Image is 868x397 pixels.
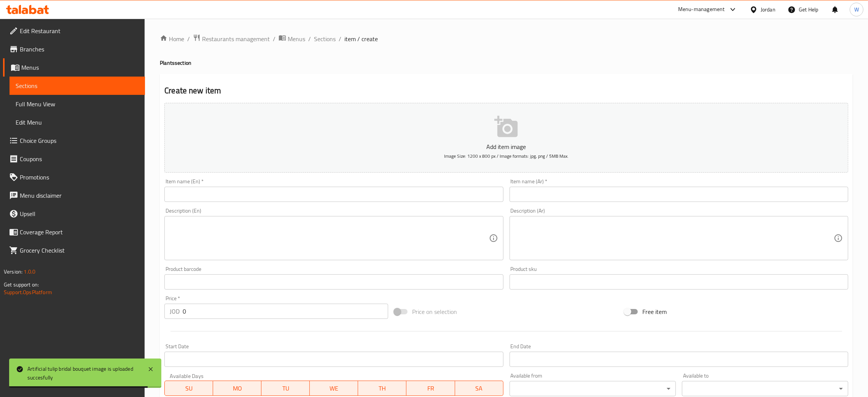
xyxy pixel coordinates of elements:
button: TH [358,381,406,396]
span: TH [361,383,403,394]
a: Edit Menu [10,113,145,131]
span: Coupons [20,154,139,163]
span: Choice Groups [20,136,139,145]
li: / [273,34,276,43]
span: Image Size: 1200 x 800 px / Image formats: jpg, png / 5MB Max. [444,152,569,160]
span: SU [168,383,210,394]
span: Grocery Checklist [20,246,139,255]
h2: Create new item [164,85,848,96]
span: W [854,5,859,14]
input: Please enter price [183,304,388,319]
span: Restaurants management [202,34,270,43]
span: Edit Restaurant [20,26,139,35]
span: SA [458,383,500,394]
button: SA [455,381,503,396]
input: Please enter product sku [510,274,848,290]
input: Enter name En [164,187,503,202]
a: Menus [3,58,145,77]
a: Edit Restaurant [3,22,145,40]
span: Promotions [20,173,139,182]
input: Enter name Ar [510,187,848,202]
span: Price on selection [412,307,457,316]
a: Restaurants management [193,34,270,44]
span: Full Menu View [16,99,139,109]
li: / [339,34,341,43]
h4: Plants section [160,59,853,67]
div: Jordan [761,5,776,14]
span: TU [264,383,307,394]
span: Get support on: [4,280,39,290]
button: TU [261,381,310,396]
button: WE [310,381,358,396]
span: 1.0.0 [24,267,35,277]
span: WE [313,383,355,394]
p: Add item image [176,142,836,151]
button: FR [406,381,455,396]
a: Sections [10,77,145,95]
p: JOD [170,307,180,316]
button: SU [164,381,213,396]
span: Menu disclaimer [20,191,139,200]
span: Menus [288,34,305,43]
div: ​ [682,381,848,396]
div: Menu-management [678,5,725,14]
a: Menus [279,34,305,44]
span: Edit Menu [16,118,139,127]
a: Menu disclaimer [3,186,145,205]
a: Promotions [3,168,145,186]
span: FR [409,383,452,394]
nav: breadcrumb [160,34,853,44]
div: Artificial tulip bridal bouquet image is uploaded succesfully [27,365,140,382]
a: Sections [314,34,336,43]
a: Upsell [3,205,145,223]
span: Menus [21,63,139,72]
div: ​ [510,381,676,396]
span: item / create [344,34,378,43]
a: Coverage Report [3,223,145,241]
span: Branches [20,45,139,54]
a: Grocery Checklist [3,241,145,259]
a: Full Menu View [10,95,145,113]
span: Free item [642,307,667,316]
a: Coupons [3,150,145,168]
input: Please enter product barcode [164,274,503,290]
a: Support.OpsPlatform [4,287,52,297]
span: MO [216,383,258,394]
span: Sections [16,81,139,90]
a: Choice Groups [3,131,145,150]
button: Add item imageImage Size: 1200 x 800 px / Image formats: jpg, png / 5MB Max. [164,103,848,173]
li: / [308,34,311,43]
a: Branches [3,40,145,58]
button: MO [213,381,261,396]
span: Upsell [20,209,139,218]
li: / [187,34,190,43]
span: Coverage Report [20,227,139,237]
span: Version: [4,267,22,277]
a: Home [160,34,184,43]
